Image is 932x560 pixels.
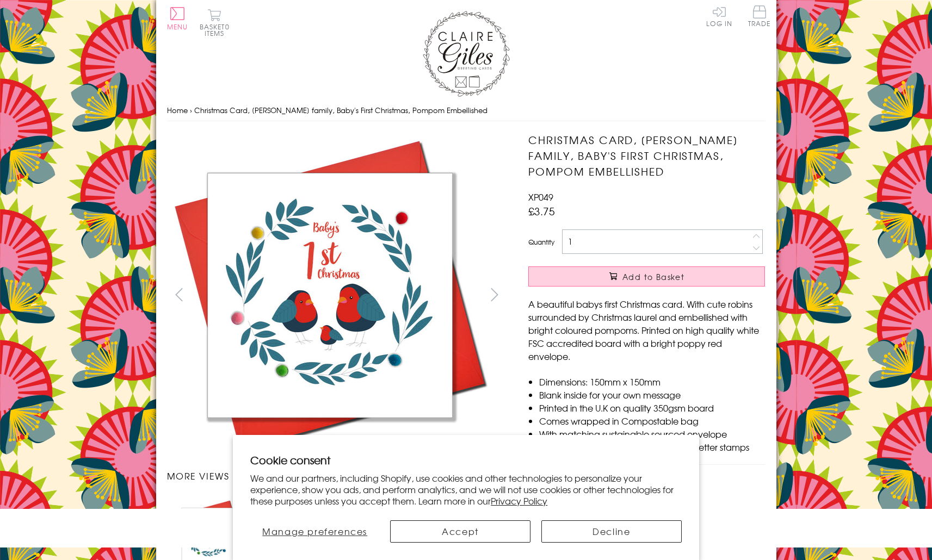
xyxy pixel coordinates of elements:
button: Accept [390,520,530,543]
span: Add to Basket [622,271,684,282]
nav: breadcrumbs [167,99,766,122]
li: Dimensions: 150mm x 150mm [539,375,765,388]
h2: Cookie consent [250,452,682,468]
button: prev [167,282,192,307]
p: We and our partners, including Shopify, use cookies and other technologies to personalize your ex... [250,472,682,506]
img: Christmas Card, Robin family, Baby's First Christmas, Pompom Embellished [507,132,833,458]
li: Blank inside for your own message [539,388,765,401]
span: 0 items [205,22,230,38]
span: £3.75 [528,203,555,219]
label: Quantity [528,237,554,247]
li: With matching sustainable sourced envelope [539,427,765,440]
button: Basket0 items [200,9,230,36]
a: Home [167,105,188,115]
li: Comes wrapped in Compostable bag [539,414,765,427]
h3: More views [167,469,507,482]
a: Trade [748,5,771,29]
span: Trade [748,5,771,27]
img: Claire Giles Greetings Cards [423,11,510,97]
button: Menu [167,7,188,30]
span: › [190,105,192,115]
li: Printed in the U.K on quality 350gsm board [539,401,765,414]
img: Christmas Card, Robin family, Baby's First Christmas, Pompom Embellished [166,132,493,458]
button: Add to Basket [528,266,765,287]
p: A beautiful babys first Christmas card. With cute robins surrounded by Christmas laurel and embel... [528,297,765,363]
button: Decline [541,520,682,543]
a: Privacy Policy [491,494,547,507]
button: Manage preferences [250,520,379,543]
span: Manage preferences [262,525,367,538]
h1: Christmas Card, [PERSON_NAME] family, Baby's First Christmas, Pompom Embellished [528,132,765,179]
span: Christmas Card, [PERSON_NAME] family, Baby's First Christmas, Pompom Embellished [194,105,487,115]
button: next [482,282,507,307]
span: Menu [167,22,188,32]
a: Log In [706,5,732,27]
span: XP049 [528,190,553,203]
